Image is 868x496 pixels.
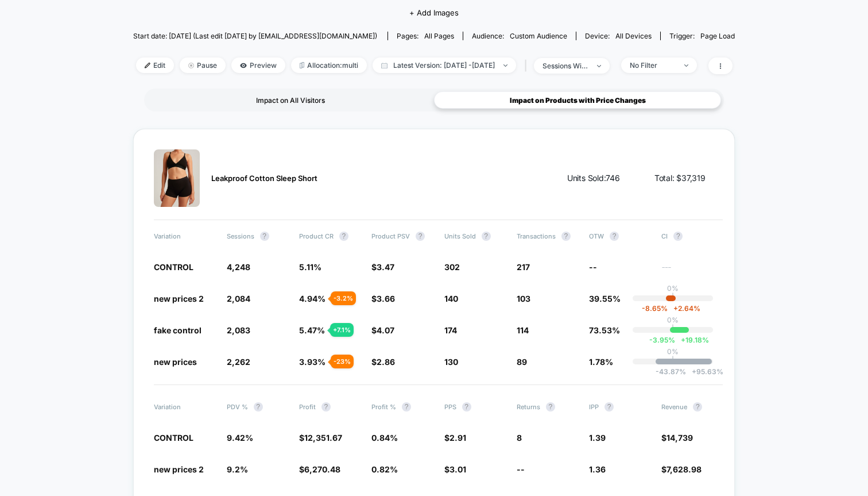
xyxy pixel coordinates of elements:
span: $2.86 [371,357,395,367]
img: end [503,64,507,67]
span: + [681,336,685,344]
button: ? [610,232,619,241]
span: 217 [517,262,530,272]
span: Custom Audience [510,32,567,40]
span: Transactions [517,232,578,241]
span: Device: [576,32,660,40]
span: -3.95 % [649,336,675,344]
span: $12,351.67 [299,433,342,443]
button: ? [321,402,331,412]
p: 0% [667,347,679,356]
span: 103 [517,294,530,303]
span: 1.39 [589,433,606,443]
div: Trigger: [669,32,735,40]
button: ? [693,402,702,412]
span: 0.82% [371,464,398,474]
span: Allocation: multi [291,57,367,73]
span: + Add Images [409,8,459,17]
img: end [188,63,194,68]
button: ? [260,232,269,241]
span: -- [517,464,525,474]
span: 8 [517,433,522,443]
span: Pause [180,57,226,73]
span: Page Load [700,32,735,40]
span: 4,248 [227,262,250,272]
button: ? [561,232,571,241]
img: end [597,65,601,67]
span: 1.36 [589,464,606,474]
span: + [692,367,696,376]
img: calendar [381,63,387,68]
button: ? [339,232,348,241]
span: 5.11% [299,262,321,272]
span: $14,739 [661,433,693,443]
span: 2,262 [227,357,250,367]
button: ? [482,232,491,241]
div: - 3.2 % [331,291,356,305]
span: 114 [517,325,529,335]
button: ? [546,402,555,412]
span: CI [661,232,722,241]
span: 73.53% [589,325,620,335]
span: 19.18 % [675,336,709,344]
span: PDV % [227,402,288,412]
div: - 23 % [331,355,354,368]
span: 2.64 % [668,304,700,313]
span: Variation [154,402,215,412]
span: 1.78% [589,357,613,367]
span: 9.42% [227,433,253,443]
span: --- [661,264,722,272]
span: $2.91 [444,433,466,443]
span: Total: $ 37,319 [654,172,706,184]
span: $4.07 [371,325,394,335]
span: 302 [444,262,460,272]
span: CONTROL [154,433,193,443]
span: 130 [444,357,458,367]
span: | [522,57,534,74]
div: Pages: [397,32,454,40]
span: Variation [154,232,215,241]
img: edit [145,63,150,68]
p: 0% [667,284,679,293]
span: Leakproof Cotton Sleep Short [211,174,317,183]
span: 0.84% [371,433,398,443]
span: 3.93% [299,357,325,367]
span: new prices 2 [154,294,204,303]
img: rebalance [300,62,304,68]
span: OTW [589,232,650,241]
button: ? [604,402,614,412]
span: new prices [154,357,197,367]
p: | [672,324,674,333]
div: + 7.1 % [330,323,354,337]
span: Profit % [371,402,432,412]
p: | [672,356,674,364]
span: $7,628.98 [661,464,702,474]
span: + [673,304,678,313]
span: Sessions [227,232,288,241]
span: all devices [615,32,652,40]
span: Preview [231,57,285,73]
button: ? [673,232,683,241]
span: CONTROL [154,262,193,272]
span: -43.87 % [656,367,686,376]
span: Profit [299,402,360,412]
span: $6,270.48 [299,464,340,474]
button: ? [462,402,471,412]
span: -8.65 % [642,304,668,313]
span: Units Sold: 746 [567,172,620,184]
span: Latest Version: [DATE] - [DATE] [373,57,516,73]
span: all pages [424,32,454,40]
span: 174 [444,325,457,335]
img: end [684,64,688,67]
div: Impact on All Visitors [147,91,434,109]
span: IPP [589,402,650,412]
span: 5.47% [299,325,325,335]
span: Returns [517,402,578,412]
img: Leakproof Cotton Sleep Short [154,149,200,207]
div: Audience: [472,32,567,40]
span: PPS [444,402,505,412]
span: Edit [136,57,174,73]
span: Start date: [DATE] (Last edit [DATE] by [EMAIL_ADDRESS][DOMAIN_NAME]) [133,32,377,40]
p: 0% [667,316,679,324]
span: Product PSV [371,232,432,241]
